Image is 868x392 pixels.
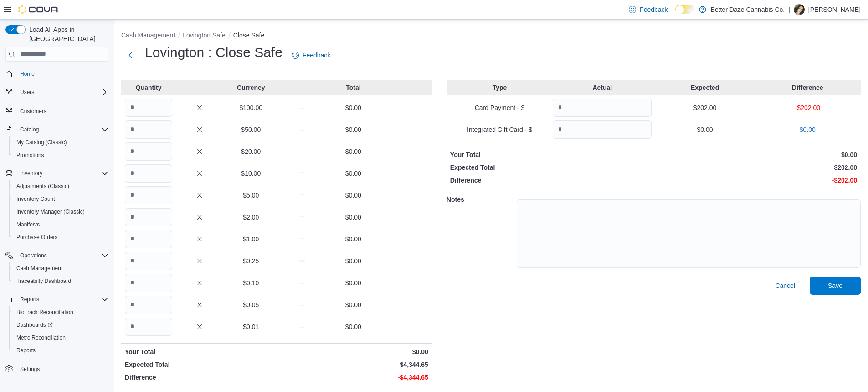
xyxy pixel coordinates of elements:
[2,249,112,262] button: Operations
[16,139,67,146] span: My Catalog (Classic)
[227,213,275,222] p: $2.00
[329,235,377,244] p: $0.00
[2,67,112,80] button: Home
[20,170,42,177] span: Inventory
[16,265,62,272] span: Cash Management
[675,5,694,14] input: Dark Mode
[13,219,108,230] span: Manifests
[288,46,334,64] a: Feedback
[16,195,55,203] span: Inventory Count
[675,14,676,15] span: Dark Mode
[125,120,172,139] input: Quantity
[278,347,428,356] p: $0.00
[227,125,275,134] p: $50.00
[788,4,790,15] p: |
[13,150,48,161] a: Promotions
[758,125,857,134] p: $0.00
[16,87,38,98] button: Users
[13,263,66,274] a: Cash Management
[655,163,857,172] p: $202.00
[227,169,275,178] p: $10.00
[227,322,275,331] p: $0.01
[20,108,46,115] span: Customers
[9,136,112,149] button: My Catalog (Classic)
[227,256,275,266] p: $0.25
[13,276,108,287] span: Traceabilty Dashboard
[16,208,85,215] span: Inventory Manager (Classic)
[13,193,108,204] span: Inventory Count
[450,176,652,185] p: Difference
[13,193,59,204] a: Inventory Count
[16,106,50,117] a: Customers
[775,281,795,290] span: Cancel
[758,103,857,112] p: -$202.00
[16,87,108,98] span: Users
[125,230,172,248] input: Quantity
[278,373,428,382] p: -$4,344.65
[9,149,112,162] button: Promotions
[20,126,39,133] span: Catalog
[20,70,35,78] span: Home
[16,68,108,79] span: Home
[13,137,71,148] a: My Catalog (Classic)
[16,168,46,179] button: Inventory
[329,213,377,222] p: $0.00
[9,319,112,331] a: Dashboards
[125,99,172,117] input: Quantity
[20,89,34,96] span: Users
[13,307,108,318] span: BioTrack Reconciliation
[121,46,139,64] button: Next
[13,232,62,243] a: Purchase Orders
[553,83,652,92] p: Actual
[16,183,69,190] span: Adjustments (Classic)
[329,300,377,309] p: $0.00
[13,345,39,356] a: Reports
[125,347,275,356] p: Your Total
[2,362,112,376] button: Settings
[2,167,112,180] button: Inventory
[640,5,668,14] span: Feedback
[329,125,377,134] p: $0.00
[16,321,53,329] span: Dashboards
[125,208,172,226] input: Quantity
[13,206,108,217] span: Inventory Manager (Classic)
[227,191,275,200] p: $5.00
[125,83,172,92] p: Quantity
[125,274,172,292] input: Quantity
[2,123,112,136] button: Catalog
[450,163,652,172] p: Expected Total
[125,164,172,183] input: Quantity
[16,294,108,305] span: Reports
[227,103,275,112] p: $100.00
[16,347,36,354] span: Reports
[13,319,108,330] span: Dashboards
[9,262,112,275] button: Cash Management
[16,152,44,159] span: Promotions
[145,43,282,62] h1: Lovington : Close Safe
[13,332,69,343] a: Metrc Reconciliation
[16,250,108,261] span: Operations
[121,31,175,39] button: Cash Management
[13,319,56,330] a: Dashboards
[16,308,73,316] span: BioTrack Reconciliation
[16,68,38,79] a: Home
[450,125,549,134] p: Integrated Gift Card - $
[183,31,225,39] button: Lovington Safe
[125,373,275,382] p: Difference
[16,124,42,135] button: Catalog
[808,4,861,15] p: [PERSON_NAME]
[13,150,108,161] span: Promotions
[450,83,549,92] p: Type
[329,256,377,266] p: $0.00
[655,83,754,92] p: Expected
[329,103,377,112] p: $0.00
[625,0,671,19] a: Feedback
[9,231,112,244] button: Purchase Orders
[20,296,39,303] span: Reports
[771,277,799,295] button: Cancel
[655,176,857,185] p: -$202.00
[450,150,652,159] p: Your Total
[13,307,77,318] a: BioTrack Reconciliation
[16,363,108,375] span: Settings
[553,99,652,117] input: Quantity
